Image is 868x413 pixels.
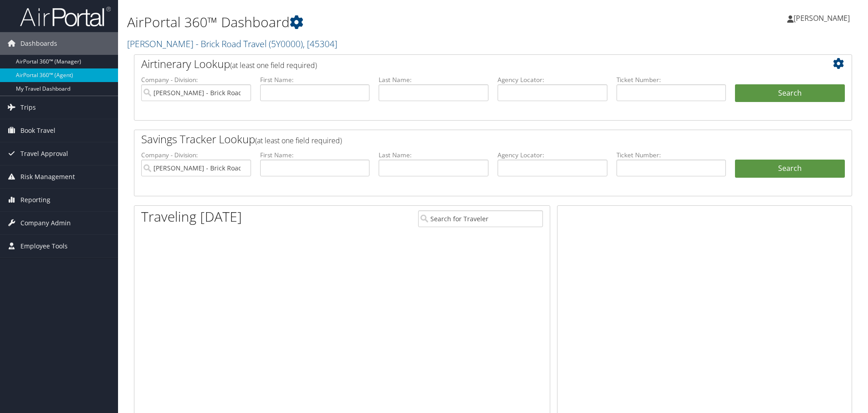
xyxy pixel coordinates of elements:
label: Last Name: [379,151,488,160]
label: Ticket Number: [616,75,726,84]
button: Search [735,84,845,102]
span: Trips [20,96,36,119]
span: (at least one field required) [230,60,317,70]
label: Last Name: [379,75,488,84]
label: First Name: [260,75,370,84]
a: Search [735,160,845,178]
span: , [ 45304 ] [303,38,337,50]
h1: AirPortal 360™ Dashboard [127,13,615,32]
a: [PERSON_NAME] [787,5,859,32]
span: ( 5Y0000 ) [269,38,303,50]
label: Company - Division: [141,75,251,84]
label: Ticket Number: [616,151,726,160]
h1: Traveling [DATE] [141,207,242,226]
img: airportal-logo.png [20,6,111,27]
input: Search for Traveler [418,210,543,227]
span: Book Travel [20,119,55,142]
span: Risk Management [20,165,75,188]
span: Dashboards [20,32,57,55]
span: Travel Approval [20,142,68,165]
h2: Savings Tracker Lookup [141,131,785,147]
span: Employee Tools [20,235,68,258]
label: Company - Division: [141,151,251,160]
span: [PERSON_NAME] [794,13,850,23]
label: First Name: [260,151,370,160]
h2: Airtinerary Lookup [141,56,785,72]
span: Reporting [20,189,50,211]
label: Agency Locator: [498,151,607,160]
a: [PERSON_NAME] - Brick Road Travel [127,38,337,50]
span: Company Admin [20,212,71,234]
span: (at least one field required) [255,136,342,146]
label: Agency Locator: [498,75,607,84]
input: search accounts [141,160,251,176]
